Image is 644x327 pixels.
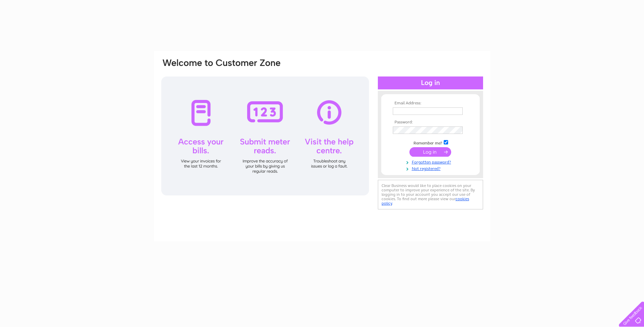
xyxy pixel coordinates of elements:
[378,180,483,209] div: Clear Business would like to place cookies on your computer to improve your experience of the sit...
[393,158,470,165] a: Forgotten password?
[391,101,470,106] th: Email Address:
[391,139,470,146] td: Remember me?
[393,165,470,171] a: Not registered?
[391,120,470,125] th: Password:
[382,196,469,206] a: cookies policy
[409,147,451,157] input: Submit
